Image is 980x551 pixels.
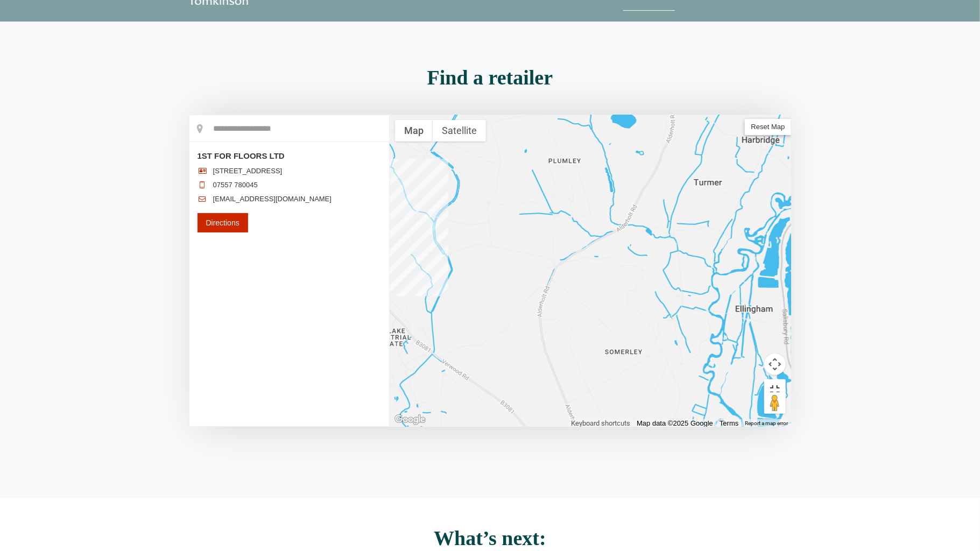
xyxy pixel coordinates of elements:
a: Directions [198,213,248,232]
h2: Find a retailer [189,67,792,88]
span: Map data ©2025 Google [637,419,713,427]
a: Terms (opens in new tab) [720,419,738,428]
img: Google [392,413,428,427]
button: Drag Pegman onto the map to open Street View [764,392,786,414]
button: Show satellite imagery [433,120,486,142]
h3: 1ST FOR FLOORS LTD [198,150,381,161]
h2: What’s next: [5,528,975,548]
button: Show street map [395,120,433,142]
a: Open this area in Google Maps (opens a new window) [392,413,428,427]
a: Report a map error [745,419,788,428]
span: Reset Map [745,119,792,135]
a: [EMAIL_ADDRESS][DOMAIN_NAME] [213,195,332,203]
button: Toggle fullscreen view [764,379,786,401]
a: 07557 780045 [213,181,258,189]
button: Map camera controls [764,354,786,375]
button: Keyboard shortcuts [571,419,630,428]
span: [STREET_ADDRESS] [213,167,283,175]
